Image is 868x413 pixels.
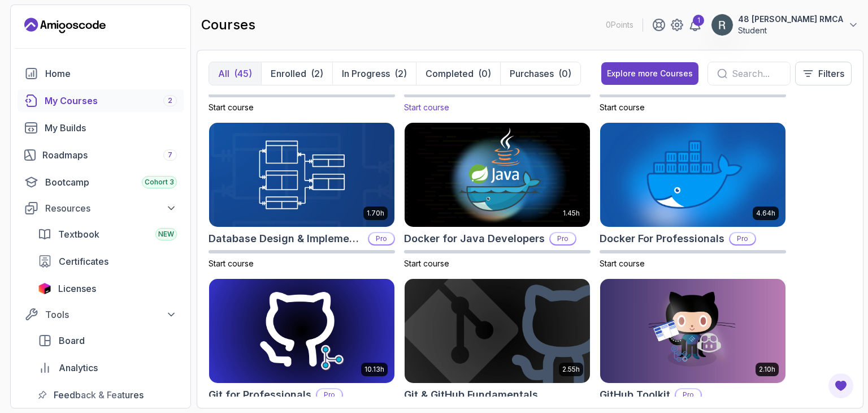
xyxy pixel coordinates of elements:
[311,67,323,80] div: (2)
[738,14,843,25] p: 48 [PERSON_NAME] RMCA
[693,15,704,26] div: 1
[405,123,590,227] img: Docker for Java Developers card
[18,144,184,166] a: roadmaps
[31,223,184,246] a: textbook
[18,304,184,325] button: Tools
[367,209,384,218] p: 1.70h
[38,283,51,294] img: jetbrains icon
[31,329,184,352] a: board
[18,62,184,85] a: home
[168,96,172,105] span: 2
[510,67,554,80] p: Purchases
[59,361,98,375] span: Analytics
[711,14,733,36] img: user profile image
[404,231,545,247] h2: Docker for Java Developers
[31,356,184,379] a: analytics
[404,387,538,403] h2: Git & GitHub Fundamentals
[261,62,332,85] button: Enrolled(2)
[209,62,261,85] button: All(45)
[18,171,184,193] a: bootcamp
[45,175,177,189] div: Bootcamp
[59,255,108,268] span: Certificates
[45,121,177,135] div: My Builds
[45,201,177,215] div: Resources
[58,282,96,295] span: Licenses
[759,365,775,374] p: 2.10h
[405,279,590,383] img: Git & GitHub Fundamentals card
[404,102,449,112] span: Start course
[201,16,255,34] h2: courses
[31,384,184,406] a: feedback
[31,250,184,273] a: certificates
[145,178,174,187] span: Cohort 3
[271,67,306,80] p: Enrolled
[45,308,177,321] div: Tools
[558,67,571,80] div: (0)
[218,67,229,80] p: All
[18,89,184,112] a: courses
[18,198,184,218] button: Resources
[24,16,106,35] a: Landing page
[562,365,580,374] p: 2.55h
[42,148,177,162] div: Roadmaps
[54,388,144,402] span: Feedback & Features
[676,389,701,401] p: Pro
[426,67,474,80] p: Completed
[209,279,394,383] img: Git for Professionals card
[478,67,491,80] div: (0)
[168,150,172,160] span: 7
[342,67,390,80] p: In Progress
[209,102,254,112] span: Start course
[600,279,785,383] img: GitHub Toolkit card
[209,231,363,247] h2: Database Design & Implementation
[416,62,500,85] button: Completed(0)
[606,19,633,31] p: 0 Points
[600,231,724,247] h2: Docker For Professionals
[500,62,580,85] button: Purchases(0)
[600,387,670,403] h2: GitHub Toolkit
[45,94,177,107] div: My Courses
[332,62,416,85] button: In Progress(2)
[756,209,775,218] p: 4.64h
[234,67,252,80] div: (45)
[58,227,99,241] span: Textbook
[394,67,407,80] div: (2)
[209,387,311,403] h2: Git for Professionals
[209,259,254,268] span: Start course
[563,209,580,218] p: 1.45h
[31,277,184,300] a: licenses
[607,68,693,79] div: Explore more Courses
[600,102,645,112] span: Start course
[818,67,844,80] p: Filters
[688,18,702,32] a: 1
[827,372,854,399] button: Open Feedback Button
[732,67,781,80] input: Search...
[59,334,85,347] span: Board
[795,62,852,85] button: Filters
[209,123,394,227] img: Database Design & Implementation card
[45,67,177,80] div: Home
[369,233,394,244] p: Pro
[364,365,384,374] p: 10.13h
[18,117,184,139] a: builds
[738,25,843,36] p: Student
[404,259,449,268] span: Start course
[158,230,174,239] span: NEW
[600,123,785,227] img: Docker For Professionals card
[317,389,342,401] p: Pro
[550,233,575,244] p: Pro
[711,14,859,36] button: user profile image48 [PERSON_NAME] RMCAStudent
[730,233,755,244] p: Pro
[601,62,698,85] button: Explore more Courses
[600,259,645,268] span: Start course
